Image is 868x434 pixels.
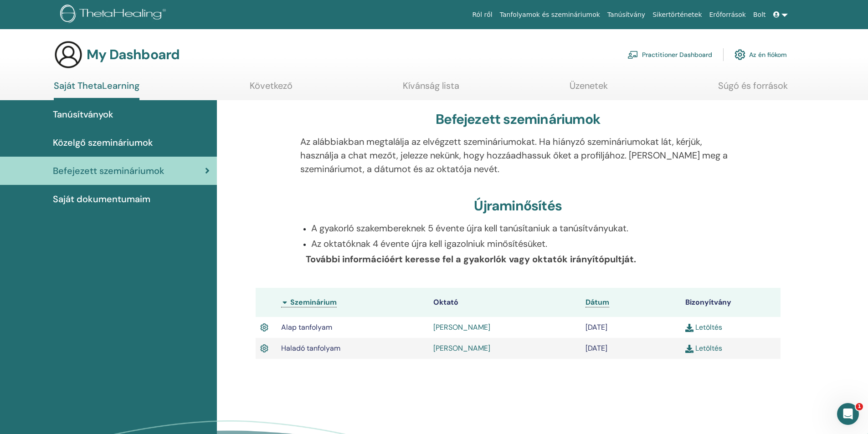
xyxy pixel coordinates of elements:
td: [DATE] [581,338,681,359]
a: [PERSON_NAME] [433,322,490,332]
a: Következő [250,80,293,98]
a: Kívánság lista [403,80,459,98]
img: logo.png [60,5,169,25]
a: Tanúsítvány [604,6,649,23]
span: Közelgő szemináriumok [53,136,153,149]
img: Active Certificate [260,322,268,333]
a: Letöltés [685,322,722,332]
img: chalkboard-teacher.svg [627,51,638,59]
h3: Befejezett szemináriumok [436,111,600,128]
span: Haladó tanfolyam [281,343,340,353]
h3: Újraminősítés [474,198,562,214]
b: További információért keresse fel a gyakorlók vagy oktatók irányítópultját. [306,253,636,265]
span: Befejezett szemináriumok [53,164,164,178]
img: generic-user-icon.jpg [54,40,83,69]
a: Súgó és források [718,80,788,98]
a: Az én fiókom [734,45,787,65]
span: Tanúsítványok [53,107,113,121]
img: cog.svg [734,47,745,62]
a: Tanfolyamok és szemináriumok [496,6,604,23]
span: 1 [856,403,863,410]
a: Erőforrások [706,6,750,23]
a: Practitioner Dashboard [627,45,712,65]
a: Saját ThetaLearning [54,80,139,100]
a: Üzenetek [570,80,608,98]
img: Active Certificate [260,342,268,354]
a: Ról ről [469,6,496,23]
a: Dátum [586,297,609,307]
h3: My Dashboard [87,46,180,63]
a: Bolt [750,6,770,23]
img: download.svg [685,345,693,353]
span: Dátum [586,297,609,307]
a: Sikertörténetek [649,6,705,23]
span: Alap tanfolyam [281,322,332,332]
a: Letöltés [685,343,722,353]
img: download.svg [685,324,693,332]
p: Az alábbiakban megtalálja az elvégzett szemináriumokat. Ha hiányzó szemináriumokat lát, kérjük, h... [300,135,735,176]
p: Az oktatóknak 4 évente újra kell igazolniuk minősítésüket. [311,237,735,250]
iframe: Intercom live chat [837,403,859,425]
td: [DATE] [581,317,681,338]
a: [PERSON_NAME] [433,343,490,353]
th: Bizonyítvány [681,288,781,317]
p: A gyakorló szakembereknek 5 évente újra kell tanúsítaniuk a tanúsítványukat. [311,221,735,235]
span: Saját dokumentumaim [53,192,150,206]
th: Oktató [429,288,581,317]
